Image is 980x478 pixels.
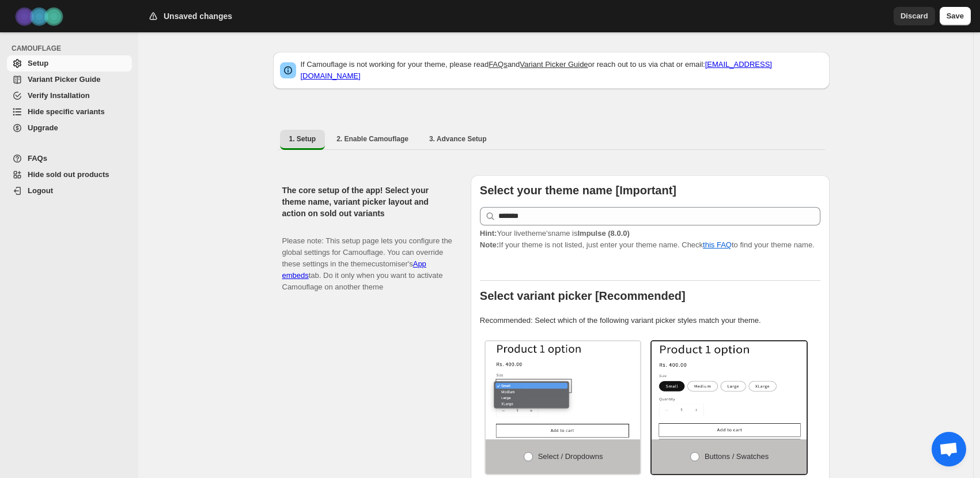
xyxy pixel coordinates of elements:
[28,170,109,179] span: Hide sold out products
[577,229,629,238] strong: Impulse (8.0.0)
[28,91,90,100] span: Verify Installation
[7,150,132,167] a: FAQs
[12,44,133,53] span: CAMOUFLAGE
[489,60,508,69] a: FAQs
[486,341,641,439] img: Select / Dropdowns
[940,7,971,25] button: Save
[480,240,499,249] strong: Note:
[289,134,316,144] span: 1. Setup
[7,120,132,136] a: Upgrade
[301,59,823,82] p: If Camouflage is not working for your theme, please read and or reach out to us via chat or email:
[480,229,630,238] span: Your live theme's name is
[7,55,132,71] a: Setup
[7,71,132,88] a: Variant Picker Guide
[705,452,769,461] span: Buttons / Swatches
[520,60,588,69] a: Variant Picker Guide
[28,186,53,195] span: Logout
[652,341,807,439] img: Buttons / Swatches
[282,185,452,219] h2: The core setup of the app! Select your theme name, variant picker layout and action on sold out v...
[703,240,732,249] a: this FAQ
[28,154,47,163] span: FAQs
[429,134,487,144] span: 3. Advance Setup
[28,75,100,84] span: Variant Picker Guide
[7,183,132,199] a: Logout
[932,432,966,466] div: Open chat
[480,184,676,197] b: Select your theme name [Important]
[28,107,105,116] span: Hide specific variants
[282,224,452,293] p: Please note: This setup page lets you configure the global settings for Camouflage. You can overr...
[480,289,686,302] b: Select variant picker [Recommended]
[894,7,935,25] button: Discard
[538,452,603,461] span: Select / Dropdowns
[336,134,408,144] span: 2. Enable Camouflage
[947,10,964,22] span: Save
[900,10,928,22] span: Discard
[7,167,132,183] a: Hide sold out products
[7,104,132,120] a: Hide specific variants
[7,88,132,104] a: Verify Installation
[480,228,820,251] p: If your theme is not listed, just enter your theme name. Check to find your theme name.
[28,59,48,67] span: Setup
[28,123,58,132] span: Upgrade
[480,229,497,238] strong: Hint:
[480,315,820,326] p: Recommended: Select which of the following variant picker styles match your theme.
[164,10,232,22] h2: Unsaved changes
